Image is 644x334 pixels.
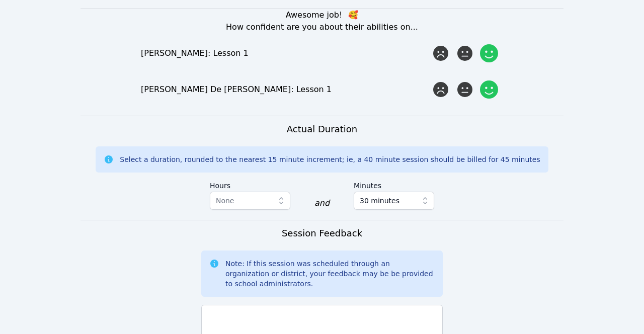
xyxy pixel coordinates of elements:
[360,195,399,207] span: 30 minutes
[354,177,434,192] label: Minutes
[286,10,343,20] span: Awesome job!
[210,177,290,192] label: Hours
[225,259,435,289] div: Note: If this session was scheduled through an organization or district, your feedback may be be ...
[314,197,330,209] div: and
[348,10,358,20] span: kisses
[141,47,431,59] div: [PERSON_NAME]: Lesson 1
[282,226,362,240] h3: Session Feedback
[287,122,357,136] h3: Actual Duration
[120,154,540,164] div: Select a duration, rounded to the nearest 15 minute increment; ie, a 40 minute session should be ...
[354,192,434,210] button: 30 minutes
[210,192,290,210] button: None
[216,197,234,205] span: None
[141,83,431,96] div: [PERSON_NAME] De [PERSON_NAME]: Lesson 1
[226,22,418,32] span: How confident are you about their abilities on...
